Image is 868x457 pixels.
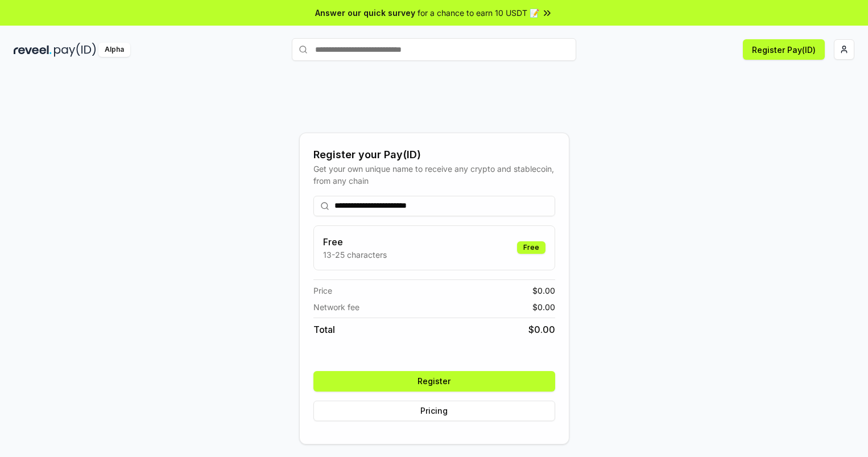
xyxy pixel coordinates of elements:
[313,301,359,313] span: Network fee
[313,401,555,421] button: Pricing
[743,39,825,60] button: Register Pay(ID)
[528,323,555,336] span: $ 0.00
[532,285,555,297] span: $ 0.00
[98,43,130,57] div: Alpha
[517,241,545,254] div: Free
[532,301,555,313] span: $ 0.00
[313,147,555,163] div: Register your Pay(ID)
[313,323,335,336] span: Total
[313,285,332,297] span: Price
[14,43,52,57] img: reveel_dark
[315,7,415,19] span: Answer our quick survey
[323,235,387,249] h3: Free
[313,371,555,392] button: Register
[313,163,555,187] div: Get your own unique name to receive any crypto and stablecoin, from any chain
[323,249,387,261] p: 13-25 characters
[418,7,539,19] span: for a chance to earn 10 USDT 📝
[54,43,96,57] img: pay_id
